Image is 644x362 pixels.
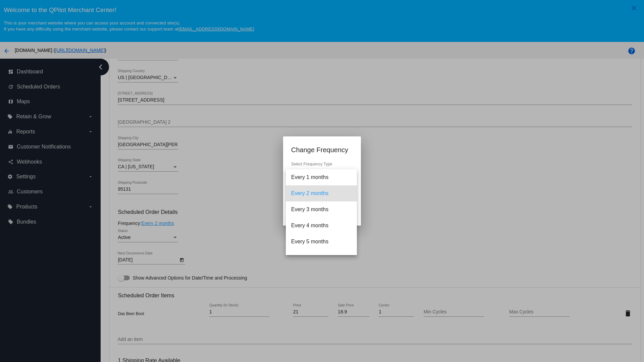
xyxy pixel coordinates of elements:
[291,250,352,266] span: Every 6 months
[291,185,352,201] span: Every 2 months
[291,169,352,185] span: Every 1 months
[291,201,352,218] span: Every 3 months
[291,234,352,250] span: Every 5 months
[291,218,352,234] span: Every 4 months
